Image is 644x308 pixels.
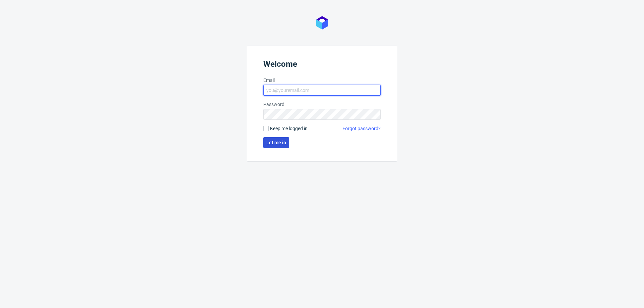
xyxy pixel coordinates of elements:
[263,77,381,84] label: Email
[342,125,381,132] a: Forgot password?
[266,140,286,145] span: Let me in
[263,137,289,148] button: Let me in
[270,125,308,132] span: Keep me logged in
[263,85,381,96] input: you@youremail.com
[263,101,381,108] label: Password
[263,59,381,71] header: Welcome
